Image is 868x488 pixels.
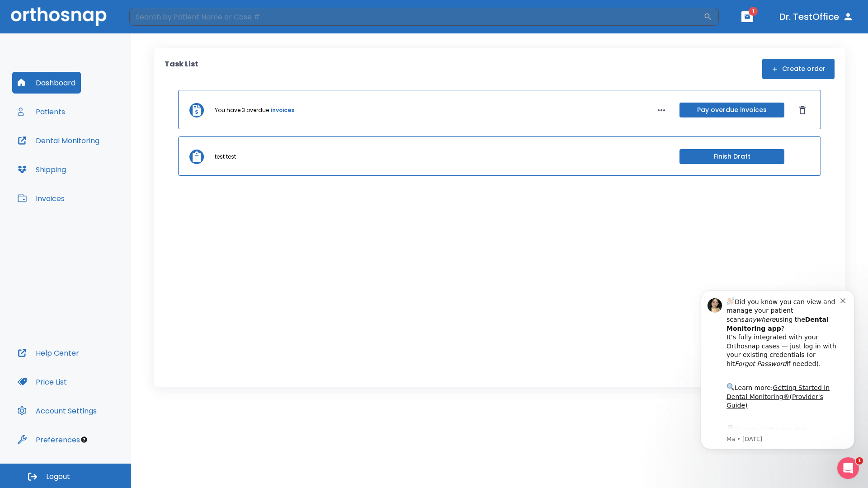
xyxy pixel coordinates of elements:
[39,153,153,161] p: Message from Ma, sent 7w ago
[776,9,857,25] button: Dr. TestOffice
[39,142,153,188] div: Download the app: | ​ Let us know if you need help getting started!
[12,400,102,422] button: Account Settings
[39,144,120,160] a: App Store
[12,72,81,94] button: Dashboard
[679,103,784,117] button: Pay overdue invoices
[215,153,236,161] p: test test
[271,106,294,114] a: invoices
[12,371,72,393] button: Price List
[795,103,810,117] button: Dismiss
[12,130,105,151] button: Dental Monitoring
[129,8,703,26] input: Search by Patient Name or Case #
[12,159,71,180] button: Shipping
[679,149,784,164] button: Finish Draft
[762,59,835,79] button: Create order
[837,457,859,479] iframe: Intercom live chat
[687,282,868,455] iframe: Intercom notifications message
[80,436,88,444] div: Tooltip anchor
[165,59,198,79] p: Task List
[749,7,758,16] span: 1
[12,342,85,364] button: Help Center
[12,429,85,450] button: Preferences
[153,14,160,21] button: Dismiss notification
[215,106,269,114] p: You have 3 overdue
[11,7,107,26] img: Orthosnap
[12,101,71,122] button: Patients
[856,457,863,465] span: 1
[46,472,70,482] span: Logout
[12,188,70,209] button: Invoices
